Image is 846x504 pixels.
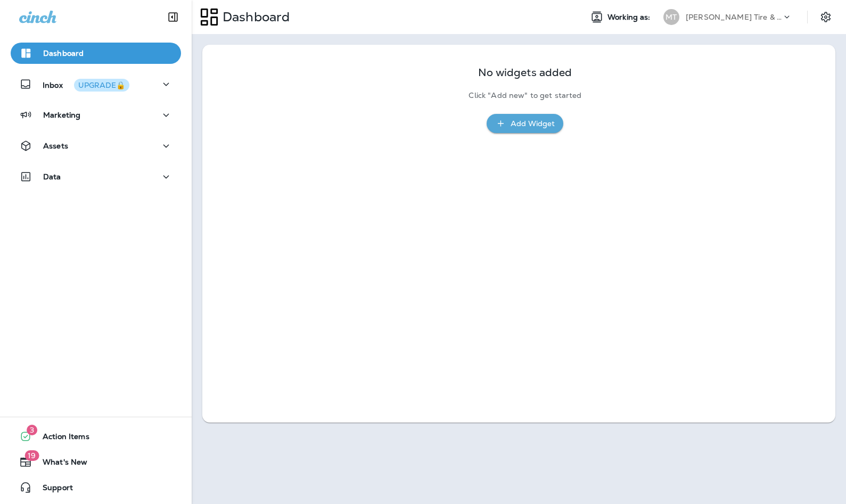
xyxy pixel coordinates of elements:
[663,9,679,25] div: MT
[607,13,653,22] span: Working as:
[43,49,84,57] p: Dashboard
[32,432,89,445] span: Action Items
[686,13,782,21] p: [PERSON_NAME] Tire & Auto
[158,6,188,28] button: Collapse Sidebar
[511,117,555,130] div: Add Widget
[478,68,572,77] p: No widgets added
[11,166,181,187] button: Data
[32,483,73,496] span: Support
[27,425,37,435] span: 3
[24,450,39,461] span: 19
[11,426,181,447] button: 3Action Items
[469,91,581,100] p: Click "Add new" to get started
[11,73,181,95] button: InboxUPGRADE🔒
[43,79,129,90] p: Inbox
[32,458,87,470] span: What's New
[43,142,68,150] p: Assets
[74,79,129,92] button: UPGRADE🔒
[11,451,181,473] button: 19What's New
[11,43,181,64] button: Dashboard
[816,7,835,27] button: Settings
[11,135,181,156] button: Assets
[11,477,181,498] button: Support
[78,81,125,89] div: UPGRADE🔒
[218,9,290,25] p: Dashboard
[487,114,563,134] button: Add Widget
[43,172,61,181] p: Data
[43,111,80,119] p: Marketing
[11,104,181,126] button: Marketing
